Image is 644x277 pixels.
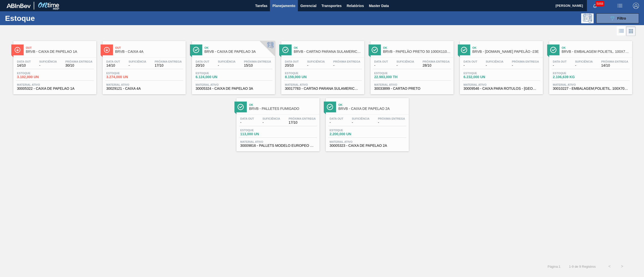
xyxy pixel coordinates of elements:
[562,46,630,49] span: Ok
[587,2,603,9] button: Notificações
[603,260,616,273] button: <
[330,132,365,136] span: 2.200,000 UN
[374,87,450,90] span: 30033899 - CARTAO PRETO
[233,94,322,151] a: ÍconeOkBRVB - PALLETES FUMIGADOData out-Suficiência-Próxima Entrega17/10Estoque113,000 UNMaterial...
[464,72,499,75] span: Estoque
[196,72,231,75] span: Estoque
[39,64,57,67] span: -
[289,117,316,120] span: Próxima Entrega
[244,64,271,67] span: 15/10
[196,60,210,63] span: Data out
[7,4,31,8] img: TNhmsLtSVTkK8tSr43FrP2fwEKptu5GPRR3wAAAABJRU5ErkJggg==
[617,26,626,36] div: Visão em Lista
[205,50,272,54] span: BRVB - CAIXA DE PAPELAO 3A
[218,64,235,67] span: -
[240,121,254,124] span: -
[352,117,369,120] span: Suficiência
[244,60,271,63] span: Próxima Entrega
[617,3,623,9] img: userActions
[595,1,604,7] span: 5868
[601,60,628,63] span: Próxima Entrega
[330,144,405,148] span: 30005323 - CAIXA DE PAPELAO 2A
[512,60,539,63] span: Próxima Entrega
[396,64,414,67] span: -
[374,72,410,75] span: Estoque
[285,60,299,63] span: Data out
[307,60,325,63] span: Suficiência
[115,50,183,54] span: BRVB - CAIXA 4A
[553,60,567,63] span: Data out
[106,83,182,86] span: Material ativo
[464,60,477,63] span: Data out
[553,83,628,86] span: Material ativo
[262,121,280,124] span: -
[300,3,316,9] span: Gerencial
[330,129,365,132] span: Estoque
[294,46,362,49] span: Ok
[472,50,540,54] span: BRVB - CX.DE PAPELÃO -23E
[581,13,594,23] div: Pogramando: nenhum usuário selecionado
[240,140,316,143] span: Material ativo
[106,75,142,79] span: 3.274,000 UN
[383,46,451,49] span: Ok
[321,3,342,9] span: Transportes
[240,132,275,136] span: 113,000 UN
[188,37,277,94] a: ÍconeOkBRVB - CAIXA DE PAPELAO 3AData out20/10Suficiência-Próxima Entrega15/10Estoque6.124,000 UN...
[575,64,593,67] span: -
[486,64,503,67] span: -
[65,64,93,67] span: 30/10
[272,3,295,9] span: Planejamento
[218,60,235,63] span: Suficiência
[285,75,320,79] span: 8.159,000 UN
[277,37,367,94] a: ÍconeOkBRVB - CARTAO PARANA SULAMERICANAData out20/10Suficiência-Próxima Entrega-Estoque8.159,000...
[472,46,540,49] span: Ok
[106,87,182,90] span: 30029121 - CAIXA 4A
[285,83,360,86] span: Material ativo
[17,75,52,79] span: 3.102,000 UN
[456,37,545,94] a: ÍconeOkBRVB - [DOMAIN_NAME] PAPELÃO -23EData out-Suficiência-Próxima Entrega-Estoque6.232,000 UNM...
[249,103,317,106] span: Ok
[352,121,369,124] span: -
[39,60,57,63] span: Suficiência
[240,129,275,132] span: Estoque
[338,107,406,111] span: BRVB - CAIXA DE PAPELAO 2A
[553,64,567,67] span: -
[464,64,477,67] span: -
[26,50,94,54] span: BRVB - CAIXA DE PAPELAO 1A
[367,37,456,94] a: ÍconeOkBRVB - PAPELÃO PRETO 50 1000X1100MMData out-Suficiência-Próxima Entrega28/10Estoque22.983,...
[423,60,450,63] span: Próxima Entrega
[617,16,626,20] span: Filtro
[129,60,146,63] span: Suficiência
[255,3,267,9] span: Tarefas
[553,72,588,75] span: Estoque
[17,64,31,67] span: 14/10
[26,46,94,49] span: Out
[115,46,183,49] span: Out
[383,50,451,54] span: BRVB - PAPELÃO PRETO 50 1000X1100MM
[17,87,93,90] span: 30005322 - CAIXA DE PAPELAO 1A
[330,140,405,143] span: Material ativo
[553,75,588,79] span: 2.106,639 KG
[155,64,182,67] span: 17/10
[196,75,231,79] span: 6.124,000 UN
[461,47,467,53] img: Ícone
[285,64,299,67] span: 20/10
[626,26,636,36] div: Visão em Cards
[512,64,539,67] span: -
[330,121,343,124] span: -
[285,87,360,90] span: 30017783 - CARTAO PARANA SULAMERICANA
[322,94,411,151] a: ÍconeOkBRVB - CAIXA DE PAPELAO 2AData out-Suficiência-Próxima Entrega-Estoque2.200,000 UNMaterial...
[106,60,120,63] span: Data out
[372,47,378,53] img: Ícone
[285,72,320,75] span: Estoque
[196,83,271,86] span: Material ativo
[17,83,93,86] span: Material ativo
[155,60,182,63] span: Próxima Entrega
[99,37,188,94] a: ÍconeOutBRVB - CAIXA 4AData out14/10Suficiência-Próxima Entrega17/10Estoque3.274,000 UNMaterial a...
[338,103,406,106] span: Ok
[374,83,450,86] span: Material ativo
[378,121,405,124] span: -
[294,50,362,54] span: BRVB - CARTAO PARANA SULAMERICANA
[307,64,325,67] span: -
[205,46,272,49] span: Ok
